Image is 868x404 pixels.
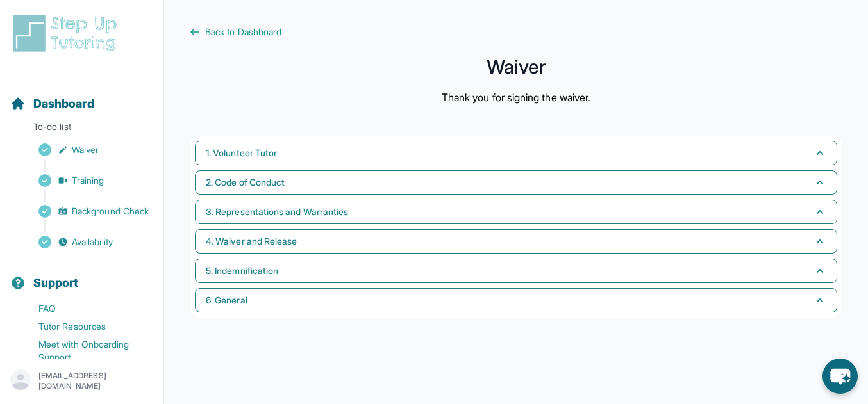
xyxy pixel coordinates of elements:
button: Dashboard [5,74,158,118]
button: 1. Volunteer Tutor [195,141,837,165]
span: Back to Dashboard [205,26,281,38]
button: chat-button [822,359,858,394]
img: logo [10,13,124,54]
p: [EMAIL_ADDRESS][DOMAIN_NAME] [38,371,153,391]
p: To-do list [5,120,158,138]
a: Background Check [10,202,163,220]
span: Waiver [72,143,99,156]
button: 5. Indemnification [195,259,837,283]
span: Availability [72,236,113,248]
span: 5. Indemnification [206,264,278,277]
span: 3. Representations and Warranties [206,206,348,218]
span: Support [33,274,79,292]
a: Availability [10,233,163,251]
a: Back to Dashboard [190,26,842,38]
button: 3. Representations and Warranties [195,200,837,224]
a: FAQ [10,300,163,318]
a: Meet with Onboarding Support [10,335,163,366]
button: 6. General [195,288,837,312]
span: 6. General [206,294,247,307]
a: Tutor Resources [10,318,163,335]
a: Waiver [10,141,163,159]
span: 4. Waiver and Release [206,235,297,248]
p: Thank you for signing the waiver. [442,90,590,105]
span: Dashboard [33,95,94,113]
span: 2. Code of Conduct [206,176,285,189]
button: [EMAIL_ADDRESS][DOMAIN_NAME] [10,369,153,392]
button: Support [5,254,158,297]
h1: Waiver [190,59,842,74]
span: Background Check [72,205,149,218]
button: 2. Code of Conduct [195,170,837,195]
span: 1. Volunteer Tutor [206,147,277,159]
button: 4. Waiver and Release [195,229,837,254]
a: Training [10,172,163,190]
span: Training [72,174,104,187]
a: Dashboard [10,95,94,113]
